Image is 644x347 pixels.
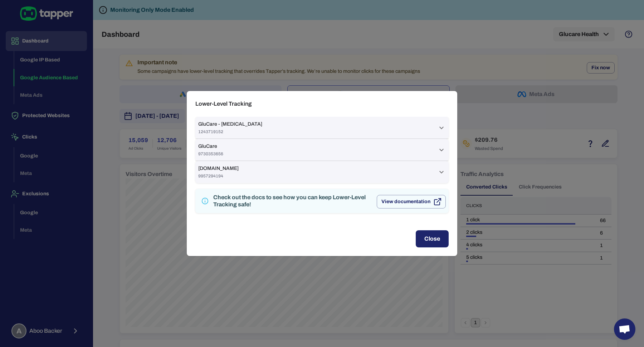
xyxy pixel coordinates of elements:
div: [DOMAIN_NAME]9957294194 [195,161,449,183]
div: Check out the docs to see how you can keep Lower-Level Tracking safe! [213,194,371,208]
span: 1243719152 [198,129,262,135]
span: GluCare - [MEDICAL_DATA] [198,121,262,127]
button: Close [416,230,449,247]
span: 9957294194 [198,173,239,179]
span: [DOMAIN_NAME] [198,165,239,172]
button: View documentation [377,195,446,208]
div: GluCare - [MEDICAL_DATA]1243719152 [195,117,449,139]
a: Open chat [614,318,635,340]
span: 9730353656 [198,151,223,157]
span: GluCare [198,143,223,150]
h2: Lower-Level Tracking [187,91,457,117]
div: GluCare9730353656 [195,139,449,161]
